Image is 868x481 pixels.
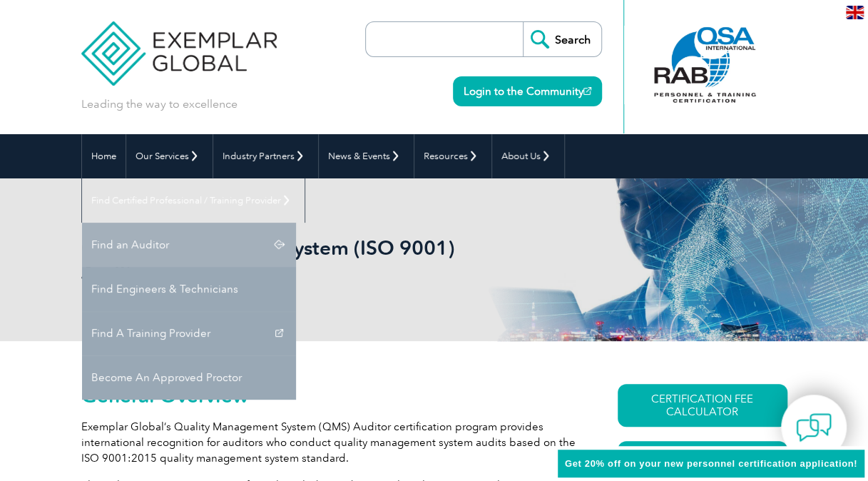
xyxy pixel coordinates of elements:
[213,134,318,178] a: Industry Partners
[82,355,296,400] a: Become An Approved Proctor
[82,134,126,178] a: Home
[81,236,470,284] h1: Quality Management System (ISO 9001) Auditor
[82,311,296,355] a: Find A Training Provider
[565,458,857,469] span: Get 20% off on your new personnel certification application!
[81,96,238,112] p: Leading the way to excellence
[846,6,864,19] img: en
[81,419,576,466] p: Exemplar Global’s Quality Management System (QMS) Auditor certification program provides internat...
[82,178,305,223] a: Find Certified Professional / Training Provider
[126,134,213,178] a: Our Services
[618,384,787,427] a: CERTIFICATION FEE CALCULATOR
[414,134,491,178] a: Resources
[523,22,601,56] input: Search
[319,134,414,178] a: News & Events
[81,384,576,407] h2: General Overview
[82,267,296,311] a: Find Engineers & Technicians
[82,223,296,267] a: Find an Auditor
[796,410,832,445] img: contact-chat.png
[492,134,564,178] a: About Us
[583,87,591,95] img: open_square.png
[453,76,602,106] a: Login to the Community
